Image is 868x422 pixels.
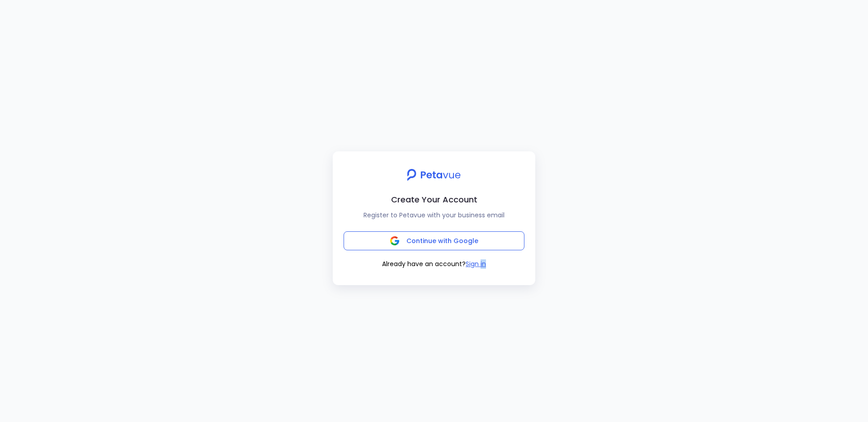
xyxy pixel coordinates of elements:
[340,193,528,206] h2: Create Your Account
[344,231,524,250] button: Continue with Google
[382,259,466,268] span: Already have an account?
[406,236,478,245] span: Continue with Google
[340,210,528,220] p: Register to Petavue with your business email
[466,259,486,269] button: Sign in
[401,164,467,186] img: petavue logo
